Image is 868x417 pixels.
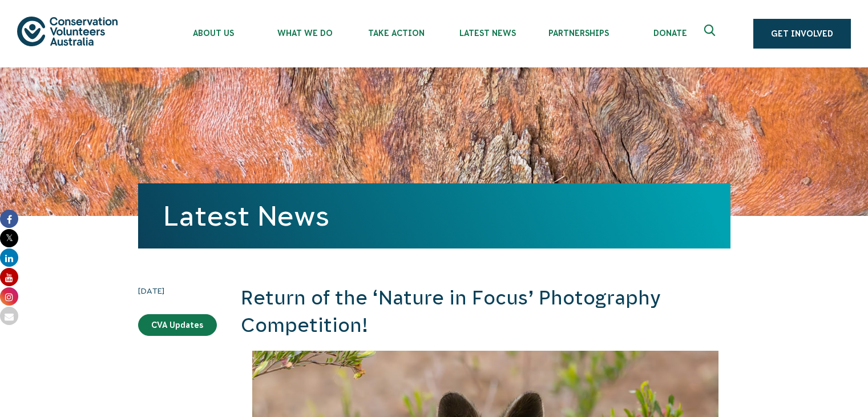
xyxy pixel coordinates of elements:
time: [DATE] [138,284,217,297]
span: Take Action [350,29,442,38]
h2: Return of the ‘Nature in Focus’ Photography Competition! [241,284,730,339]
span: About Us [168,29,259,38]
button: Expand search box Close search box [697,20,725,47]
a: Get Involved [753,19,851,49]
span: Partnerships [533,29,624,38]
a: CVA Updates [138,314,217,336]
span: Expand search box [704,25,718,43]
span: Donate [624,29,716,38]
span: What We Do [259,29,350,38]
span: Latest News [442,29,533,38]
img: logo.svg [17,17,118,46]
a: Latest News [163,201,329,231]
